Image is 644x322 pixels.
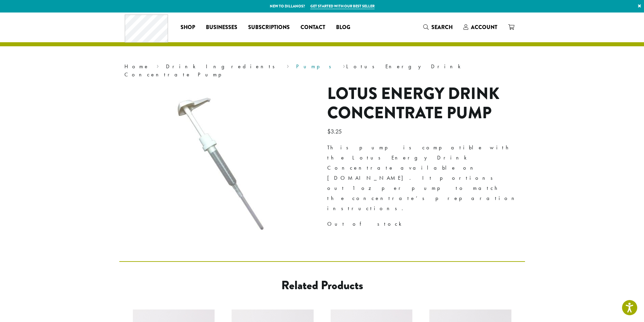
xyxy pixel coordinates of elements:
a: Home [124,63,149,70]
span: Blog [336,23,350,32]
span: Subscriptions [248,23,290,32]
span: Shop [181,23,195,32]
a: Search [418,22,458,33]
span: › [343,60,345,71]
span: › [157,60,159,71]
a: Shop [175,22,200,33]
h1: Lotus Energy Drink Concentrate Pump [327,84,520,123]
nav: Breadcrumb [124,63,520,79]
span: Businesses [206,23,237,32]
a: Pumps [296,63,336,70]
p: Out of stock [327,219,520,229]
bdi: 3.25 [327,127,343,135]
span: Account [471,23,497,31]
h2: Related products [174,278,471,293]
span: › [287,60,289,71]
a: Get started with our best seller [310,3,375,9]
span: Contact [301,23,325,32]
a: Drink Ingredients [166,63,279,70]
p: This pump is compatible with the Lotus Energy Drink Concentrate available on [DOMAIN_NAME]. It po... [327,143,520,214]
img: Lotus Energy Drink Concentrate Pump [143,84,299,240]
span: $ [327,127,331,135]
span: Search [431,23,453,31]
